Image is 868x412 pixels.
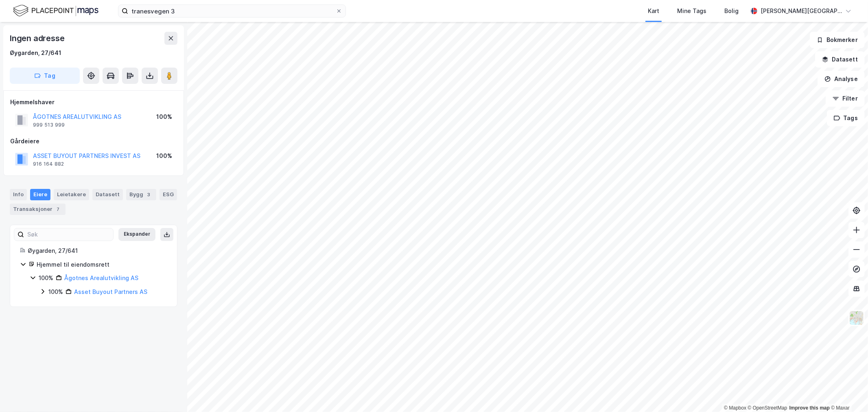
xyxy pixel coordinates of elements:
div: 100% [48,287,63,297]
div: [PERSON_NAME][GEOGRAPHIC_DATA] [761,6,842,16]
button: Filter [826,90,865,107]
div: Bygg [126,189,156,200]
input: Søk [24,228,113,241]
div: 7 [54,205,62,213]
div: Øygarden, 27/641 [28,246,167,256]
a: Mapbox [724,405,746,411]
div: Datasett [92,189,123,200]
input: Søk på adresse, matrikkel, gårdeiere, leietakere eller personer [128,5,336,17]
iframe: Chat Widget [827,373,868,412]
div: Øygarden, 27/641 [10,48,61,58]
div: 100% [156,151,172,161]
button: Tag [10,68,80,84]
div: Eiere [30,189,50,200]
a: OpenStreetMap [748,405,787,411]
a: Ågotnes Arealutvikling AS [64,274,138,281]
div: Ingen adresse [10,32,66,45]
div: Kart [648,6,659,16]
button: Ekspander [118,228,155,241]
button: Datasett [815,51,865,68]
div: 100% [156,112,172,122]
div: Leietakere [54,189,89,200]
img: logo.f888ab2527a4732fd821a326f86c7f29.svg [13,4,98,18]
img: Z [849,310,864,326]
a: Asset Buyout Partners AS [74,288,147,295]
div: Gårdeiere [10,136,177,146]
div: 999 513 999 [33,122,65,128]
button: Tags [827,110,865,126]
div: 3 [145,191,153,199]
div: Hjemmelshaver [10,97,177,107]
div: 916 164 882 [33,161,64,167]
div: ESG [160,189,177,200]
div: Transaksjoner [10,204,66,215]
div: Bolig [724,6,739,16]
div: 100% [39,273,53,283]
div: Info [10,189,27,200]
button: Analyse [818,71,865,87]
div: Hjemmel til eiendomsrett [37,260,167,270]
button: Bokmerker [810,32,865,48]
a: Improve this map [789,405,830,411]
div: Mine Tags [677,6,706,16]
